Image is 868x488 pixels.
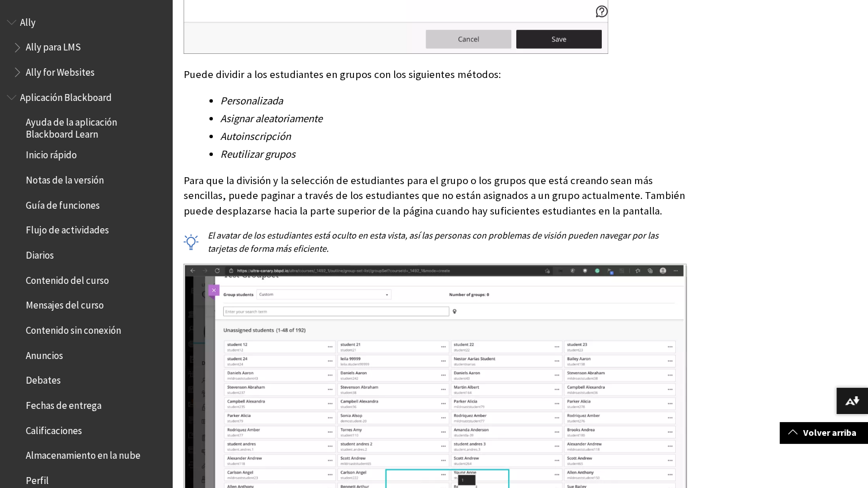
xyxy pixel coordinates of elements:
span: Ayuda de la aplicación Blackboard Learn [26,113,164,140]
p: Puede dividir a los estudiantes en grupos con los siguientes métodos: [184,67,687,82]
p: Para que la división y la selección de estudiantes para el grupo o los grupos que está creando se... [184,173,687,218]
span: Reutilizar grupos [220,147,295,161]
span: Ally for Websites [26,63,95,78]
span: Calificaciones [26,421,82,436]
span: Debates [26,371,61,387]
span: Anuncios [26,346,63,361]
span: Ally [20,13,36,28]
span: Aplicación Blackboard [20,88,112,103]
span: Inicio rápido [26,146,77,161]
span: Fechas de entrega [26,396,102,411]
span: Ally para LMS [26,38,81,53]
span: Mensajes del curso [26,296,104,311]
nav: Book outline for Anthology Ally Help [7,13,165,82]
span: Contenido del curso [26,271,109,286]
p: El avatar de los estudiantes está oculto en esta vista, así las personas con problemas de visión ... [184,229,687,255]
span: Perfil [26,471,49,486]
span: Autoinscripción [220,130,291,143]
span: Almacenamiento en la nube [26,446,141,462]
span: Asignar aleatoriamente [220,112,322,125]
span: Guía de funciones [26,196,100,211]
span: Diarios [26,245,54,261]
span: Notas de la versión [26,170,104,186]
span: Flujo de actividades [26,221,109,236]
span: Personalizada [220,94,283,107]
a: Volver arriba [780,422,868,443]
span: Contenido sin conexión [26,321,121,336]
